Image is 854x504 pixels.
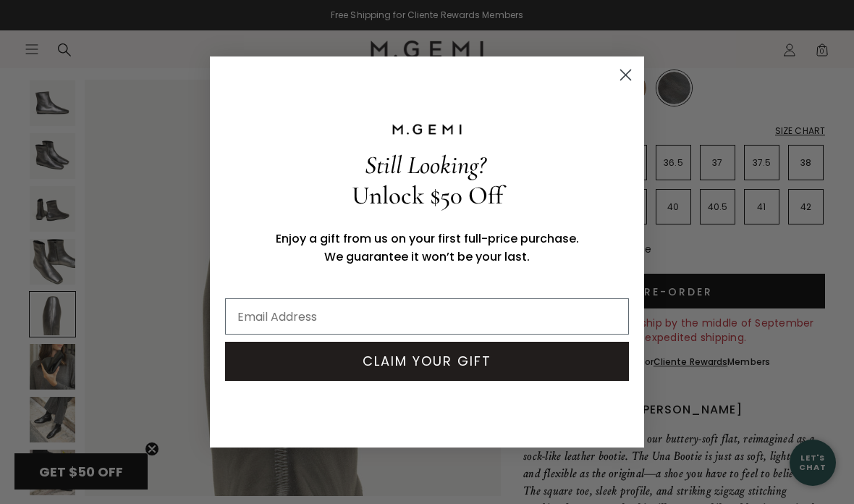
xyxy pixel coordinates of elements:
span: Still Looking? [365,150,486,180]
span: Enjoy a gift from us on your first full-price purchase. We guarantee it won’t be your last. [276,230,579,265]
button: Close dialog [613,62,638,88]
span: Unlock $50 Off [352,180,503,211]
img: M.GEMI [391,123,463,136]
input: Email Address [225,298,629,335]
button: CLAIM YOUR GIFT [225,342,629,381]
